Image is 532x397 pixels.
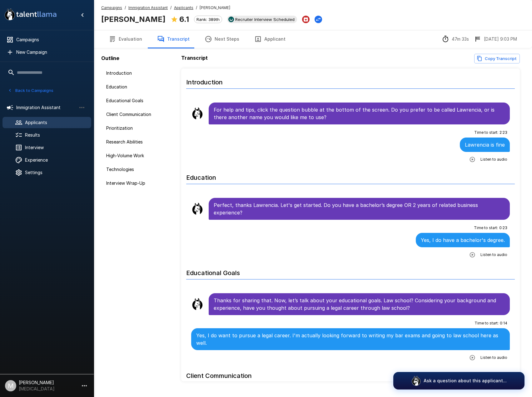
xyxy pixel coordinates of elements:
[474,129,498,136] span: Time to start :
[106,111,169,118] span: Client Communication
[106,180,169,186] span: Interview Wrap-Up
[411,376,421,386] img: logo_glasses@2x.png
[214,106,505,121] p: For help and tips, click the question bubble at the bottom of the screen. Do you prefer to be cal...
[106,153,169,159] span: High-Volume Work
[424,378,507,384] p: Ask a question about this applicant...
[214,297,505,312] p: Thanks for sharing that. Now, let’s talk about your educational goals. Law school? Considering yo...
[106,84,169,90] span: Education
[101,109,174,120] div: Client Communication
[302,16,310,23] button: Archive Applicant
[499,225,507,231] span: 0 : 23
[196,5,197,11] span: /
[474,35,517,43] div: The date and time when the interview was completed
[101,150,174,161] div: High-Volume Work
[150,30,197,48] button: Transcript
[191,298,204,310] img: llama_clean.png
[480,156,507,163] span: Listen to audio
[227,16,297,23] div: View profile in UKG
[480,252,507,258] span: Listen to audio
[196,332,505,347] p: Yes, I do want to pursue a legal career. I'm actually looking forward to writing my bar exams and...
[500,129,507,136] span: 2 : 23
[484,36,517,42] p: [DATE] 9:03 PM
[106,70,169,76] span: Introduction
[101,178,174,189] div: Interview Wrap-Up
[315,16,322,23] button: Change Stage
[474,54,520,63] button: Copy transcript
[101,5,122,10] u: Campaigns
[101,136,174,148] div: Research Abilities
[442,35,469,43] div: The time between starting and completing the interview
[128,5,168,10] u: Immigration Assistant
[106,98,169,104] span: Educational Goals
[500,320,507,326] span: 0 : 14
[200,5,230,11] span: [PERSON_NAME]
[474,225,498,231] span: Time to start :
[191,203,204,215] img: llama_clean.png
[101,68,174,79] div: Introduction
[465,141,505,148] p: Lawrencia is fine
[179,15,189,24] b: 6.1
[101,123,174,134] div: Prioritization
[197,30,247,48] button: Next Steps
[125,5,126,11] span: /
[421,236,505,244] p: Yes, I do have a bachelor's degree.
[228,17,234,22] img: ukg_logo.jpeg
[181,55,208,61] b: Transcript
[480,354,507,361] span: Listen to audio
[170,5,172,11] span: /
[101,95,174,106] div: Educational Goals
[101,55,119,61] b: Outline
[186,72,515,89] h6: Introduction
[194,17,222,22] span: Rank: 389th
[101,81,174,93] div: Education
[106,125,169,131] span: Prioritization
[191,107,204,120] img: llama_clean.png
[106,139,169,145] span: Research Abilities
[174,5,193,10] u: Applicants
[247,30,293,48] button: Applicant
[186,366,515,382] h6: Client Communication
[233,17,297,22] span: Recruiter Interview Scheduled
[452,36,469,42] p: 47m 33s
[475,320,499,326] span: Time to start :
[106,166,169,173] span: Technologies
[393,372,525,389] button: Ask a question about this applicant...
[214,201,505,216] p: Perfect, thanks Lawrencia. Let's get started. Do you have a bachelor’s degree OR 2 years of relat...
[101,15,166,24] b: [PERSON_NAME]
[101,30,150,48] button: Evaluation
[186,168,515,184] h6: Education
[186,263,515,279] h6: Educational Goals
[101,164,174,175] div: Technologies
